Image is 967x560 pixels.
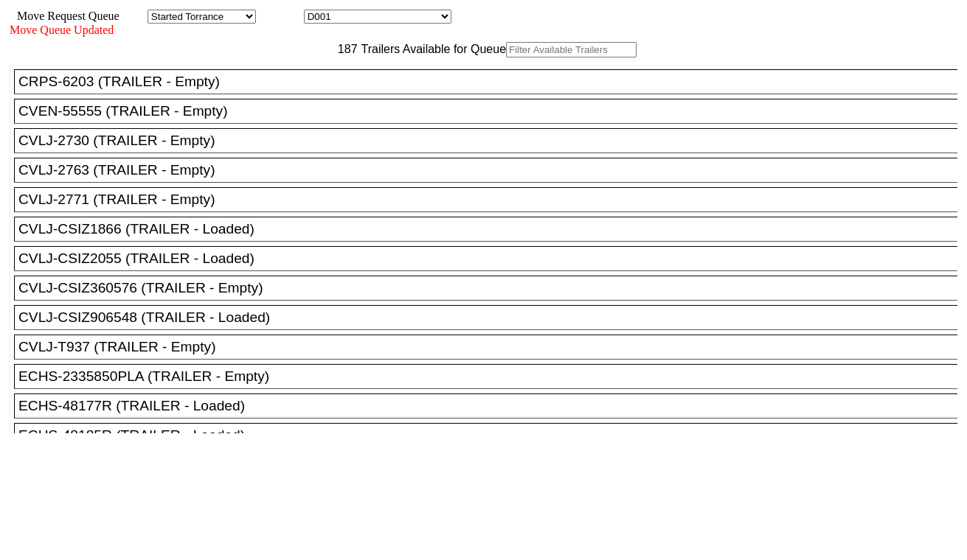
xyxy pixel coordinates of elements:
div: CVLJ-CSIZ1866 (TRAILER - Loaded) [18,221,966,237]
div: ECHS-48185R (TRAILER - Loaded) [18,427,966,444]
span: 187 [330,43,358,55]
div: CVLJ-CSIZ906548 (TRAILER - Loaded) [18,309,966,326]
span: Move Request Queue [10,10,119,22]
div: CVLJ-2771 (TRAILER - Empty) [18,192,966,208]
input: Filter Available Trailers [506,42,637,57]
div: CVLJ-T937 (TRAILER - Empty) [18,339,966,355]
span: Move Queue Updated [10,24,114,36]
div: ECHS-48177R (TRAILER - Loaded) [18,398,966,414]
div: CVEN-55555 (TRAILER - Empty) [18,103,966,119]
span: Trailers Available for Queue [358,43,507,55]
span: Area [122,10,145,22]
div: CVLJ-CSIZ360576 (TRAILER - Empty) [18,280,966,296]
div: CRPS-6203 (TRAILER - Empty) [18,74,966,90]
span: Location [259,10,301,22]
div: CVLJ-2763 (TRAILER - Empty) [18,162,966,178]
div: CVLJ-2730 (TRAILER - Empty) [18,133,966,149]
div: ECHS-2335850PLA (TRAILER - Empty) [18,368,966,385]
div: CVLJ-CSIZ2055 (TRAILER - Loaded) [18,251,966,267]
